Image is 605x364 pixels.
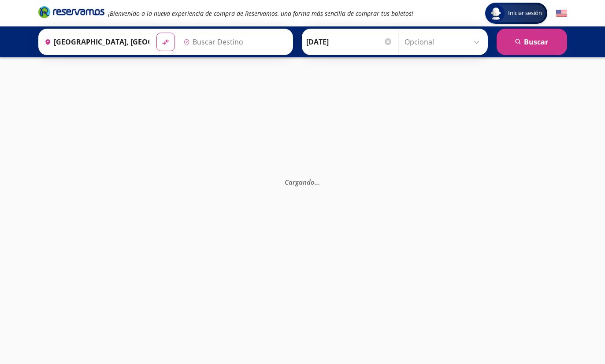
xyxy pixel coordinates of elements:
[285,178,320,186] em: Cargando
[38,5,104,21] a: Brand Logo
[318,178,320,186] span: .
[505,9,546,18] span: Iniciar sesión
[180,31,288,53] input: Buscar Destino
[108,9,413,18] em: ¡Bienvenido a la nueva experiencia de compra de Reservamos, una forma más sencilla de comprar tus...
[497,29,567,55] button: Buscar
[315,178,316,186] span: .
[41,31,149,53] input: Buscar Origen
[316,178,318,186] span: .
[405,31,483,53] input: Opcional
[556,8,567,19] button: English
[306,31,393,53] input: Elegir Fecha
[38,5,104,19] i: Brand Logo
